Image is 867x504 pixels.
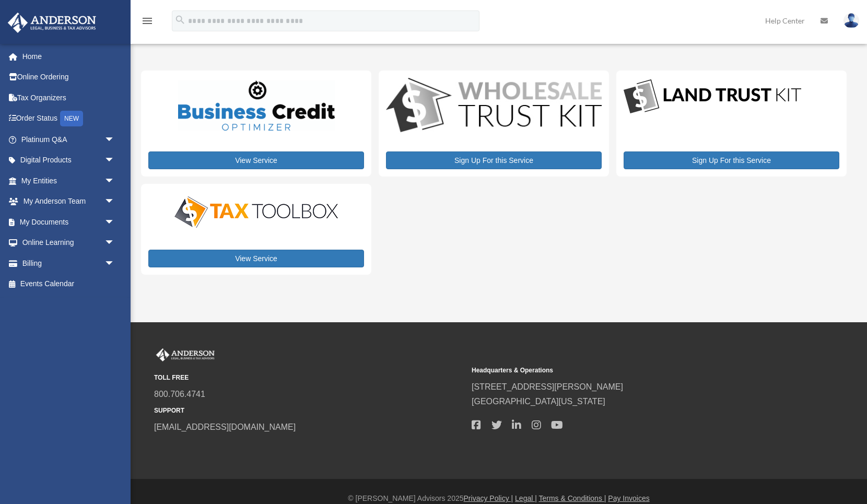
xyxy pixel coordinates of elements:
i: search [174,14,186,26]
a: My Documentsarrow_drop_down [7,212,131,232]
img: User Pic [843,13,859,28]
a: Legal | [515,494,537,502]
a: View Service [148,151,364,169]
span: arrow_drop_down [104,129,125,150]
a: Online Ordering [7,67,131,88]
a: Tax Organizers [7,87,131,108]
a: 800.706.4741 [154,390,205,398]
a: View Service [148,250,364,267]
a: [STREET_ADDRESS][PERSON_NAME] [472,382,623,391]
div: NEW [60,111,83,126]
span: arrow_drop_down [104,150,125,171]
a: Billingarrow_drop_down [7,253,131,274]
span: arrow_drop_down [104,170,125,192]
a: Digital Productsarrow_drop_down [7,150,125,171]
a: Order StatusNEW [7,108,131,130]
i: menu [141,15,154,27]
span: arrow_drop_down [104,232,125,254]
img: WS-Trust-Kit-lgo-1.jpg [386,78,602,135]
a: Platinum Q&Aarrow_drop_down [7,129,131,150]
a: Privacy Policy | [464,494,513,502]
a: Online Learningarrow_drop_down [7,232,131,253]
img: Anderson Advisors Platinum Portal [5,13,99,33]
a: Pay Invoices [608,494,649,502]
a: [GEOGRAPHIC_DATA][US_STATE] [472,397,605,406]
small: SUPPORT [154,405,464,416]
a: [EMAIL_ADDRESS][DOMAIN_NAME] [154,423,296,431]
a: Sign Up For this Service [624,151,839,169]
a: My Anderson Teamarrow_drop_down [7,191,131,212]
span: arrow_drop_down [104,212,125,233]
a: Terms & Conditions | [539,494,606,502]
img: Anderson Advisors Platinum Portal [154,348,217,362]
img: LandTrust_lgo-1.jpg [624,78,801,116]
a: menu [141,18,154,27]
a: Events Calendar [7,274,131,295]
small: Headquarters & Operations [472,365,782,376]
a: Sign Up For this Service [386,151,602,169]
small: TOLL FREE [154,372,464,383]
span: arrow_drop_down [104,191,125,213]
a: Home [7,46,131,67]
span: arrow_drop_down [104,253,125,274]
a: My Entitiesarrow_drop_down [7,170,131,191]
